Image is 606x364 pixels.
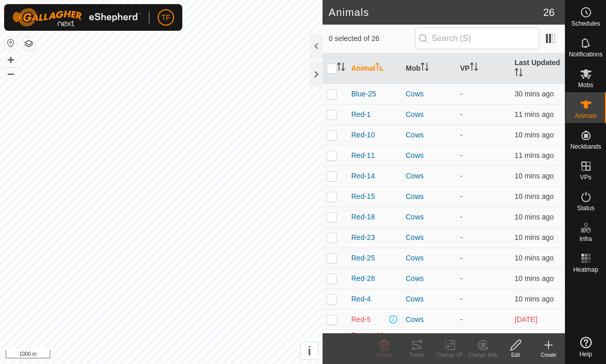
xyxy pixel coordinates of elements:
div: Cows [406,109,452,120]
th: Mob [402,53,456,84]
span: Red-14 [351,171,375,181]
span: Status [577,205,594,211]
th: VP [456,53,510,84]
span: i [308,344,311,358]
span: Blue-25 [351,89,376,99]
span: 21 Aug 2025 at 7:22 pm [515,274,554,282]
span: Red-23 [351,232,375,243]
div: Edit [499,351,532,359]
span: Red-5 [351,314,371,325]
div: Cows [406,191,452,202]
app-display-virtual-paddock-transition: - [460,274,463,282]
div: Change Mob [466,351,499,359]
app-display-virtual-paddock-transition: - [460,90,463,98]
span: Red-11 [351,150,375,161]
span: 21 Aug 2025 at 7:22 pm [515,151,554,159]
p-sorticon: Activate to sort [337,64,345,72]
p-sorticon: Activate to sort [470,64,478,72]
th: Last Updated [510,53,565,84]
div: Cows [406,253,452,264]
app-display-virtual-paddock-transition: - [460,295,463,303]
span: 21 Aug 2025 at 7:22 pm [515,192,554,200]
span: Infra [579,236,592,242]
app-display-virtual-paddock-transition: - [460,315,463,323]
span: Neckbands [570,144,601,150]
button: – [5,67,17,79]
app-display-virtual-paddock-transition: - [460,151,463,159]
span: Schedules [571,21,600,27]
span: Help [579,351,592,357]
h2: Animals [329,6,543,18]
span: TestNeckband [351,330,387,352]
div: Cows [406,314,452,325]
div: Tracks [401,351,433,359]
p-sorticon: Activate to sort [421,64,429,72]
div: Cows [406,89,452,99]
span: VPs [580,174,591,180]
img: Gallagher Logo [12,8,141,27]
app-display-virtual-paddock-transition: - [460,131,463,139]
button: i [301,342,318,359]
span: Notifications [569,51,602,57]
span: Red-1 [351,109,371,120]
input: Search (S) [415,28,539,49]
app-display-virtual-paddock-transition: - [460,254,463,262]
a: Help [565,333,606,361]
app-display-virtual-paddock-transition: - [460,192,463,200]
div: Cows [406,150,452,161]
span: 21 Aug 2025 at 7:22 pm [515,295,554,303]
div: Change VP [433,351,466,359]
span: Animals [575,113,597,119]
th: Animal [347,53,402,84]
span: TF [161,12,170,23]
span: 26 [543,5,555,20]
p-sorticon: Activate to sort [515,70,523,78]
a: Contact Us [172,351,202,360]
span: Heatmap [573,267,598,273]
span: 21 Aug 2025 at 7:22 pm [515,233,554,241]
span: 21 Aug 2025 at 7:22 pm [515,172,554,180]
a: Privacy Policy [121,351,159,360]
button: Reset Map [5,37,17,49]
app-display-virtual-paddock-transition: - [460,172,463,180]
div: Cows [406,171,452,181]
p-sorticon: Activate to sort [375,64,384,72]
span: 0 selected of 26 [329,33,415,44]
span: 21 Aug 2025 at 7:22 pm [515,110,554,118]
span: 15 Aug 2025 at 5:12 pm [515,315,537,323]
div: Cows [406,232,452,243]
button: Map Layers [23,37,35,50]
span: 21 Aug 2025 at 7:22 pm [515,254,554,262]
span: Red-18 [351,212,375,223]
app-display-virtual-paddock-transition: - [460,213,463,221]
button: + [5,54,17,66]
div: Cows [406,273,452,284]
div: Cows [406,294,452,305]
span: Delete [377,352,392,358]
span: Red-15 [351,191,375,202]
div: Cows [406,130,452,140]
span: 21 Aug 2025 at 7:02 pm [515,90,554,98]
div: Cows [406,212,452,223]
span: Red-10 [351,130,375,140]
span: Red-4 [351,294,371,305]
app-display-virtual-paddock-transition: - [460,110,463,118]
div: Create [532,351,565,359]
span: 21 Aug 2025 at 7:22 pm [515,131,554,139]
span: Mobs [578,82,593,88]
app-display-virtual-paddock-transition: - [460,233,463,241]
span: Red-25 [351,253,375,264]
span: Red-28 [351,273,375,284]
span: 21 Aug 2025 at 7:22 pm [515,213,554,221]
